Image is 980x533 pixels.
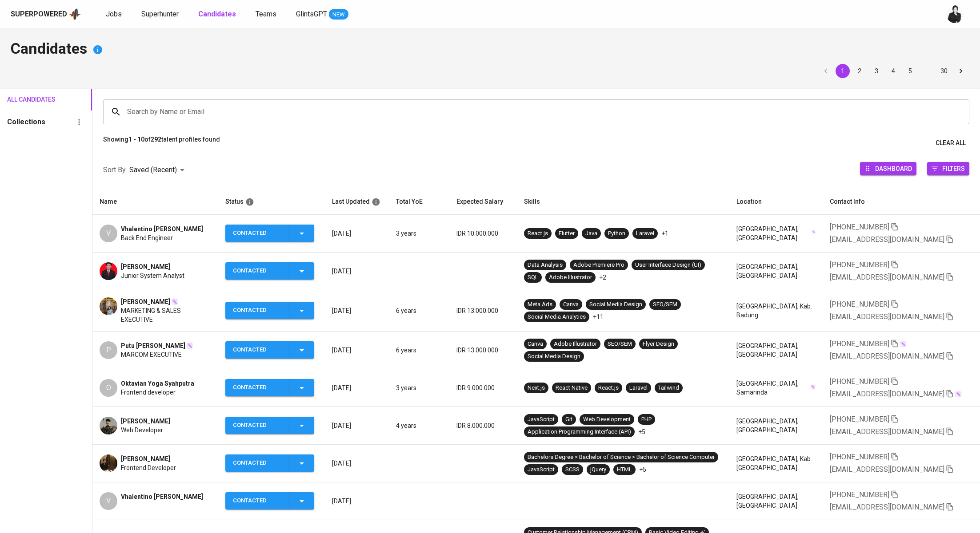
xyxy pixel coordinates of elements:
[129,162,188,178] div: Saved (Recent)
[129,165,177,175] p: Saved (Recent)
[598,384,619,392] div: React.js
[736,341,816,359] div: [GEOGRAPHIC_DATA], [GEOGRAPHIC_DATA]
[608,340,632,348] div: SEO/SEM
[830,273,944,281] span: [EMAIL_ADDRESS][DOMAIN_NAME]
[121,426,163,434] span: Web Developer
[852,64,867,78] button: Go to page 2
[653,300,677,309] div: SEO/SEM
[517,189,729,215] th: Skills
[528,466,555,474] div: JavaScript
[875,162,912,174] span: Dashboard
[100,417,117,434] img: fbd4dd88fe014e59f9ee0a362fef248e.jpg
[332,229,382,238] p: [DATE]
[549,273,592,282] div: Adobe Illustrator
[396,306,442,315] p: 6 years
[920,67,934,75] div: …
[121,271,184,280] span: Junior System Analyst
[103,135,220,151] p: Showing of talent profiles found
[643,340,674,348] div: Flyer Design
[329,10,348,19] span: NEW
[942,162,965,174] span: Filters
[100,262,117,280] img: d26ff78cd06df37184aa2127836d8353.jpg
[830,223,889,231] span: [PHONE_NUMBER]
[198,9,238,20] a: Candidates
[396,383,442,392] p: 3 years
[617,466,632,474] div: HTML
[69,8,81,21] img: app logo
[830,300,889,308] span: [PHONE_NUMBER]
[121,379,194,388] span: Oktavian Yoga Syahputra
[121,388,176,397] span: Frontend developer
[121,262,170,271] span: [PERSON_NAME]
[736,417,816,434] div: [GEOGRAPHIC_DATA], [GEOGRAPHIC_DATA]
[736,379,816,397] div: [GEOGRAPHIC_DATA], Samarinda
[218,189,325,215] th: Status
[141,10,179,18] span: Superhunter
[658,384,679,392] div: Tailwind
[812,230,816,234] img: magic_wand.svg
[121,225,203,233] span: Vhalentino [PERSON_NAME]
[565,415,572,424] div: Git
[830,453,889,461] span: [PHONE_NUMBER]
[233,262,282,280] div: Contacted
[256,10,276,18] span: Teams
[121,492,203,501] span: Vhalentino [PERSON_NAME]
[121,297,170,306] span: [PERSON_NAME]
[332,346,382,355] p: [DATE]
[396,421,442,430] p: 4 years
[528,229,548,238] div: React.js
[528,453,715,462] div: Bachelors Degree > Bachelor of Science > Bachelor of Science Computer
[233,341,282,359] div: Contacted
[456,306,510,315] p: IDR 13.000.000
[296,9,348,20] a: GlintsGPT NEW
[121,306,211,324] span: MARKETING & SALES EXECUTIVE
[585,229,597,238] div: Java
[583,415,631,424] div: Web Development
[106,9,124,20] a: Jobs
[528,415,555,424] div: JavaScript
[573,261,624,269] div: Adobe Premiere Pro
[225,492,314,509] button: Contacted
[7,94,46,105] span: All Candidates
[11,39,969,60] h4: Candidates
[225,341,314,359] button: Contacted
[225,262,314,280] button: Contacted
[932,135,969,151] button: Clear All
[817,64,969,78] nav: pagination navigation
[729,189,823,215] th: Location
[830,503,944,511] span: [EMAIL_ADDRESS][DOMAIN_NAME]
[830,261,889,269] span: [PHONE_NUMBER]
[151,136,161,143] b: 292
[830,352,944,360] span: [EMAIL_ADDRESS][DOMAIN_NAME]
[900,340,907,347] img: magic_wand.svg
[736,262,816,280] div: [GEOGRAPHIC_DATA], [GEOGRAPHIC_DATA]
[830,340,889,348] span: [PHONE_NUMBER]
[396,229,442,238] p: 3 years
[635,261,701,269] div: User Interface Design (UI)
[556,384,588,392] div: React Native
[225,379,314,396] button: Contacted
[830,390,944,398] span: [EMAIL_ADDRESS][DOMAIN_NAME]
[936,138,966,149] span: Clear All
[100,225,117,242] div: V
[225,454,314,472] button: Contacted
[332,497,382,505] p: [DATE]
[528,273,538,282] div: SQL
[661,229,668,238] p: +1
[100,341,117,359] div: P
[186,342,193,349] img: magic_wand.svg
[886,64,900,78] button: Go to page 4
[121,463,176,472] span: Frontend Developer
[456,383,510,392] p: IDR 9.000.000
[121,350,182,359] span: MARCOM EXECUTIVE
[528,340,543,348] div: Canva
[332,306,382,315] p: [DATE]
[563,300,579,309] div: Canva
[456,346,510,355] p: IDR 13.000.000
[937,64,951,78] button: Go to page 30
[396,346,442,355] p: 6 years
[100,379,117,397] div: O
[830,312,944,321] span: [EMAIL_ADDRESS][DOMAIN_NAME]
[256,9,278,20] a: Teams
[830,415,889,423] span: [PHONE_NUMBER]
